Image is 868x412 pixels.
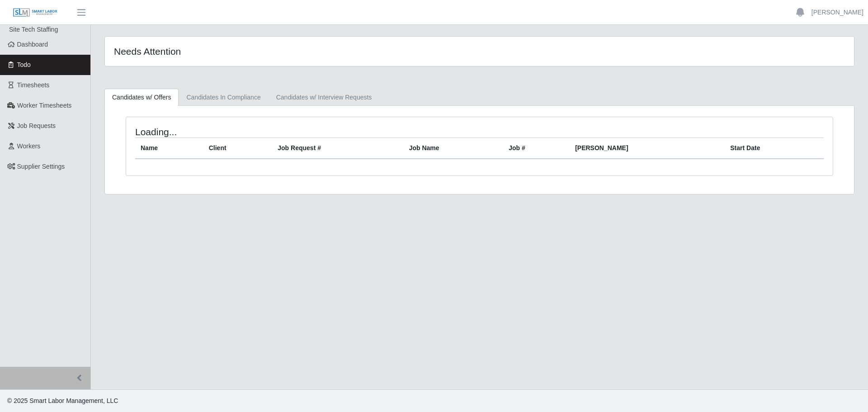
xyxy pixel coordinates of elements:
a: Candidates w/ Interview Requests [269,89,380,106]
span: Timesheets [17,81,50,89]
span: Site Tech Staffing [9,26,58,33]
span: Job Requests [17,122,56,129]
span: Supplier Settings [17,163,65,170]
th: [PERSON_NAME] [570,138,725,159]
span: Todo [17,61,31,68]
th: Job # [503,138,570,159]
span: Worker Timesheets [17,102,71,109]
span: © 2025 Smart Labor Management, LLC [7,397,118,404]
a: Candidates w/ Offers [104,89,179,106]
th: Start Date [725,138,824,159]
span: Dashboard [17,41,48,48]
h4: Needs Attention [114,46,410,57]
th: Job Request # [272,138,403,159]
h4: Loading... [135,126,414,137]
th: Job Name [404,138,504,159]
a: Candidates In Compliance [179,89,268,106]
span: Workers [17,142,41,150]
th: Name [135,138,203,159]
th: Client [203,138,273,159]
a: [PERSON_NAME] [811,8,863,17]
img: SLM Logo [13,8,58,18]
